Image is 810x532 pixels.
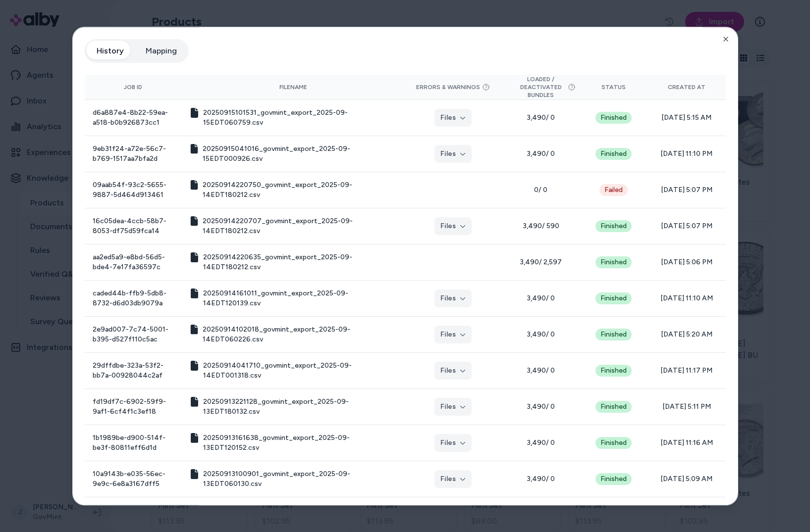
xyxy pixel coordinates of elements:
span: 3,490 / 0 [510,113,572,123]
span: [DATE] 11:17 PM [655,366,717,376]
button: Files [434,109,472,127]
button: 20250914102018_govmint_export_2025-09-14EDT060226.csv [190,325,397,344]
span: 20250913161638_govmint_export_2025-09-13EDT120152.csv [203,433,397,453]
span: 20250914220707_govmint_export_2025-09-14EDT180212.csv [203,216,396,236]
button: Files [434,362,472,380]
span: 20250913100901_govmint_export_2025-09-13EDT060130.csv [203,469,397,489]
span: [DATE] 5:20 AM [655,330,717,339]
button: Files [434,470,472,488]
button: Loaded / Deactivated Bundles [510,75,572,99]
div: Finished [595,437,632,449]
button: Files [434,145,472,163]
button: Mapping [136,41,187,61]
div: Finished [595,473,632,485]
span: 0 / 0 [510,185,572,195]
button: Files [434,217,472,235]
span: 3,490 / 0 [510,474,572,484]
div: Finished [595,148,632,160]
span: 3,490 / 0 [510,293,572,303]
td: 9eb31f24-a72e-56c7-b769-1517aa7bfa2d [85,136,182,172]
span: 20250914102018_govmint_export_2025-09-14EDT060226.csv [203,325,396,344]
span: 20250915101531_govmint_export_2025-09-15EDT060759.csv [203,108,397,128]
div: Finished [595,256,632,268]
span: 20250914220635_govmint_export_2025-09-14EDT180212.csv [203,252,397,272]
button: Files [434,326,472,343]
div: Finished [595,220,632,232]
td: fd19df7c-6902-59f9-9af1-6cf4f1c3ef18 [85,388,182,425]
span: 3,490 / 0 [510,149,572,159]
span: [DATE] 11:16 AM [655,438,717,448]
button: 20250914161011_govmint_export_2025-09-14EDT120139.csv [190,289,397,308]
button: 20250913221128_govmint_export_2025-09-13EDT180132.csv [190,397,397,417]
div: Status [588,83,640,91]
span: 20250914220750_govmint_export_2025-09-14EDT180212.csv [203,180,396,200]
div: Created At [655,83,717,91]
span: 20250915041016_govmint_export_2025-09-15EDT000926.csv [203,144,396,164]
td: caded44b-ffb9-5db8-8732-d6d03db9079a [85,280,182,316]
span: 3,490 / 0 [510,366,572,376]
button: 20250914220707_govmint_export_2025-09-14EDT180212.csv [190,216,397,236]
button: Files [434,290,472,307]
td: 29dffdbe-323a-53f2-bb7a-00928044c2af [85,352,182,388]
td: 09aab54f-93c2-5655-9887-5d464d913461 [85,172,182,208]
button: 20250914220750_govmint_export_2025-09-14EDT180212.csv [190,180,397,200]
div: Finished [595,292,632,304]
span: 3,490 / 0 [510,330,572,339]
div: Job ID [93,83,174,91]
button: Files [434,434,472,452]
span: [DATE] 5:15 AM [655,113,717,123]
button: 20250913100901_govmint_export_2025-09-13EDT060130.csv [190,469,397,489]
button: Files [434,398,472,416]
button: 20250914041710_govmint_export_2025-09-14EDT001318.csv [190,361,397,381]
button: Errors & Warnings [416,83,490,91]
span: [DATE] 11:10 AM [655,293,717,303]
td: d6a887e4-8b22-59ea-a518-b0b926873cc1 [85,99,182,136]
td: 1b1989be-d900-514f-be3f-80811eff6d1d [85,425,182,461]
td: aa2ed5a9-e8bd-56d5-bde4-7e17fa36597c [85,244,182,280]
span: [DATE] 5:11 PM [655,402,717,412]
button: 20250915101531_govmint_export_2025-09-15EDT060759.csv [190,108,397,128]
span: [DATE] 5:09 AM [655,474,717,484]
span: [DATE] 5:07 PM [655,185,717,195]
td: 2e9ad007-7c74-5001-b395-d527f110c5ac [85,316,182,352]
span: 20250914041710_govmint_export_2025-09-14EDT001318.csv [203,361,397,381]
span: 3,490 / 0 [510,402,572,412]
td: 10a9143b-e035-56ec-9e9c-6e8a3167dff5 [85,461,182,497]
span: [DATE] 11:10 PM [655,149,717,159]
button: 20250914220635_govmint_export_2025-09-14EDT180212.csv [190,252,397,272]
span: 20250913221128_govmint_export_2025-09-13EDT180132.csv [203,397,397,417]
span: 3,490 / 590 [510,221,572,231]
div: Finished [595,365,632,377]
td: 16c05dea-4ccb-58b7-8053-df75d59fca14 [85,208,182,244]
span: 3,490 / 0 [510,438,572,448]
button: 20250915041016_govmint_export_2025-09-15EDT000926.csv [190,144,397,164]
div: Filename [190,83,397,91]
button: History [87,41,134,61]
div: Finished [595,401,632,413]
span: 20250914161011_govmint_export_2025-09-14EDT120139.csv [203,289,397,308]
div: Finished [595,329,632,340]
span: [DATE] 5:06 PM [655,257,717,267]
div: Finished [595,112,632,124]
button: Failed [599,184,628,196]
button: 20250913161638_govmint_export_2025-09-13EDT120152.csv [190,433,397,453]
span: [DATE] 5:07 PM [655,221,717,231]
span: 3,490 / 2,597 [510,257,572,267]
